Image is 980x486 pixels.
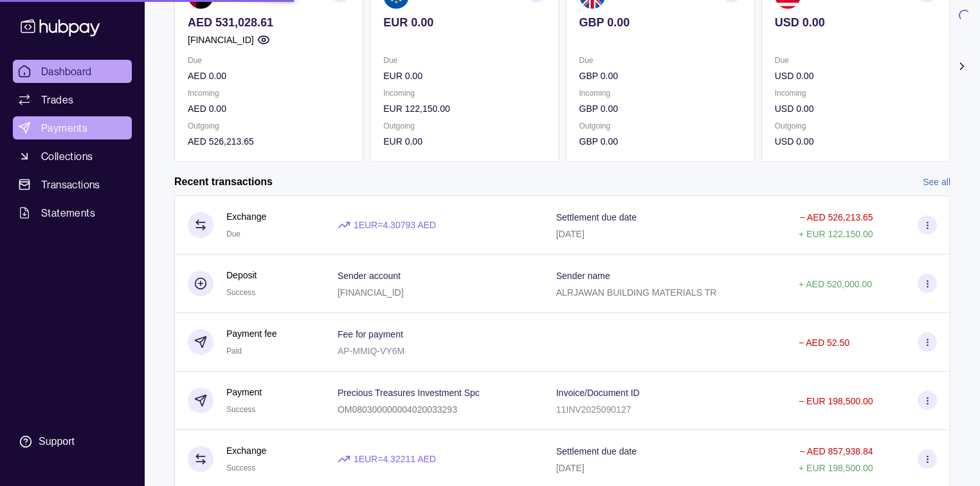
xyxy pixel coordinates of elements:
div: Support [39,435,75,449]
p: USD 0.00 [775,15,937,30]
p: USD 0.00 [775,69,937,83]
a: Transactions [13,173,132,196]
p: Incoming [579,86,741,100]
span: Transactions [41,177,100,192]
p: Outgoing [188,119,350,133]
p: − AED 526,213.65 [800,212,873,222]
p: − EUR 198,500.00 [799,396,873,406]
p: + EUR 122,150.00 [799,229,873,239]
p: USD 0.00 [775,102,937,116]
h2: Recent transactions [174,175,273,189]
p: [DATE] [556,229,585,239]
p: GBP 0.00 [579,134,741,148]
span: Paid [226,346,242,355]
p: Outgoing [775,119,937,133]
p: [DATE] [556,463,585,473]
p: Payment fee [226,327,277,341]
p: Due [775,53,937,67]
p: 1 EUR = 4.32211 AED [354,452,436,466]
p: + AED 520,000.00 [799,279,872,289]
p: AED 0.00 [188,102,350,116]
p: [FINANCIAL_ID] [188,33,254,47]
p: Payment [226,385,262,399]
p: Incoming [383,86,545,100]
p: AED 526,213.65 [188,134,350,148]
p: EUR 0.00 [383,15,545,30]
p: Exchange [226,444,266,458]
p: Sender account [338,271,401,281]
span: Dashboard [41,64,92,79]
p: AP-MMIQ-VY6M [338,346,404,356]
span: Statements [41,205,95,221]
p: ALRJAWAN BUILDING MATERIALS TR [556,287,717,298]
p: Precious Treasures Investment Spc [338,388,480,398]
span: Success [226,288,255,297]
p: GBP 0.00 [579,15,741,30]
p: EUR 122,150.00 [383,102,545,116]
p: Fee for payment [338,329,403,339]
a: Trades [13,88,132,111]
p: AED 531,028.61 [188,15,350,30]
p: 1 EUR = 4.30793 AED [354,218,436,232]
p: Invoice/Document ID [556,388,640,398]
p: Due [383,53,545,67]
p: + EUR 198,500.00 [799,463,873,473]
a: Dashboard [13,60,132,83]
a: Statements [13,201,132,224]
p: USD 0.00 [775,134,937,148]
a: Support [13,428,132,455]
p: [FINANCIAL_ID] [338,287,404,298]
span: Collections [41,148,93,164]
a: See all [923,175,950,189]
p: EUR 0.00 [383,69,545,83]
span: Success [226,464,255,473]
p: 11INV2025090127 [556,404,631,415]
p: OM080300000004020033293 [338,404,457,415]
p: − AED 52.50 [799,337,849,348]
p: Due [579,53,741,67]
p: Incoming [775,86,937,100]
p: AED 0.00 [188,69,350,83]
p: GBP 0.00 [579,102,741,116]
p: EUR 0.00 [383,134,545,148]
p: GBP 0.00 [579,69,741,83]
span: Due [226,230,240,239]
p: Deposit [226,268,257,282]
p: Exchange [226,210,266,224]
p: − AED 857,938.84 [800,446,873,456]
a: Payments [13,116,132,139]
p: Outgoing [383,119,545,133]
p: Due [188,53,350,67]
p: Outgoing [579,119,741,133]
p: Incoming [188,86,350,100]
a: Collections [13,145,132,168]
p: Sender name [556,271,610,281]
span: Trades [41,92,73,107]
span: Payments [41,120,87,136]
span: Success [226,405,255,414]
p: Settlement due date [556,446,637,456]
p: Settlement due date [556,212,637,222]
